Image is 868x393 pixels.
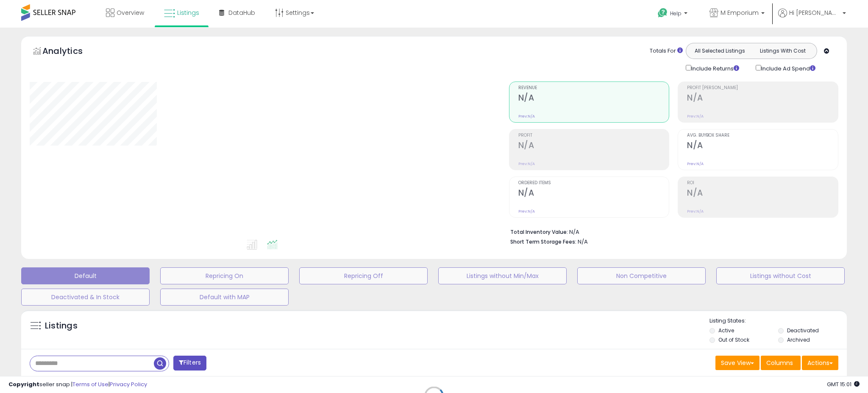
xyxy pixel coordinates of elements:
b: Short Term Storage Fees: [510,238,576,245]
button: Default [21,267,150,284]
b: Total Inventory Value: [510,228,568,236]
h5: Analytics [42,45,99,59]
span: Listings [177,8,199,17]
small: Prev: N/A [518,209,535,214]
li: N/A [510,226,832,236]
button: Listings without Cost [716,267,845,284]
button: Listings without Min/Max [438,267,567,284]
i: Get Help [657,8,668,18]
div: Include Ad Spend [749,63,829,73]
span: DataHub [228,8,255,17]
button: Repricing On [160,267,289,284]
span: ROI [687,181,838,185]
span: Help [670,10,682,17]
small: Prev: N/A [518,161,535,166]
h2: N/A [518,188,669,199]
span: Profit [518,133,669,138]
button: Deactivated & In Stock [21,289,150,306]
span: Revenue [518,86,669,90]
button: Default with MAP [160,289,289,306]
div: seller snap | | [8,381,147,389]
span: N/A [578,238,588,246]
small: Prev: N/A [518,114,535,119]
span: Profit [PERSON_NAME] [687,86,838,90]
span: M Emporium [721,8,759,17]
strong: Copyright [8,380,39,388]
small: Prev: N/A [687,114,704,119]
button: All Selected Listings [688,45,751,56]
a: Help [651,1,696,28]
button: Repricing Off [299,267,428,284]
div: Include Returns [679,63,749,73]
h2: N/A [518,93,669,104]
span: Hi [PERSON_NAME] [789,8,840,17]
h2: N/A [687,188,838,199]
span: Ordered Items [518,181,669,185]
div: Totals For [650,47,683,55]
h2: N/A [518,140,669,152]
span: Avg. Buybox Share [687,133,838,138]
button: Non Competitive [577,267,706,284]
small: Prev: N/A [687,161,704,166]
small: Prev: N/A [687,209,704,214]
button: Listings With Cost [751,45,814,56]
span: Overview [117,8,144,17]
h2: N/A [687,93,838,104]
h2: N/A [687,140,838,152]
a: Hi [PERSON_NAME] [778,8,846,28]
